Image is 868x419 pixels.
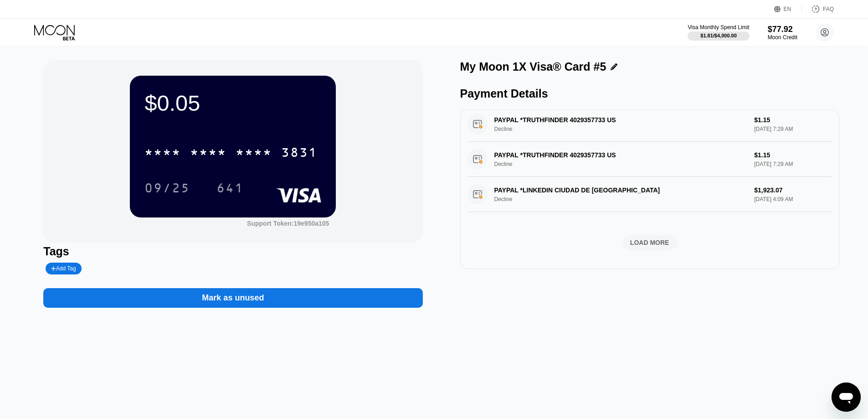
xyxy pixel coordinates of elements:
div: 09/25 [138,176,197,199]
div: 09/25 [144,182,190,197]
iframe: Button to launch messaging window [832,383,861,412]
div: Mark as unused [202,293,264,303]
div: My Moon 1X Visa® Card #5 [460,60,606,73]
div: Add Tag [46,263,81,274]
div: 3831 [281,146,318,161]
div: Support Token: 19e950a105 [247,220,329,227]
div: Tags [43,245,422,258]
div: Visa Monthly Spend Limit [688,24,749,31]
div: Moon Credit [768,34,797,41]
div: Support Token:19e950a105 [247,220,329,227]
div: EN [784,6,791,12]
div: FAQ [823,6,834,12]
div: $77.92 [768,25,797,34]
div: FAQ [802,5,834,14]
div: Add Tag [51,265,76,272]
div: Payment Details [460,87,839,100]
div: $1.81 / $4,000.00 [700,33,737,38]
div: LOAD MORE [630,238,669,247]
div: Mark as unused [43,279,422,308]
div: LOAD MORE [467,235,832,250]
div: Visa Monthly Spend Limit$1.81/$4,000.00 [688,24,749,41]
div: $0.05 [144,90,321,116]
div: $77.92Moon Credit [768,25,797,41]
div: 641 [216,182,244,197]
div: 641 [210,176,251,199]
div: EN [774,5,802,14]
